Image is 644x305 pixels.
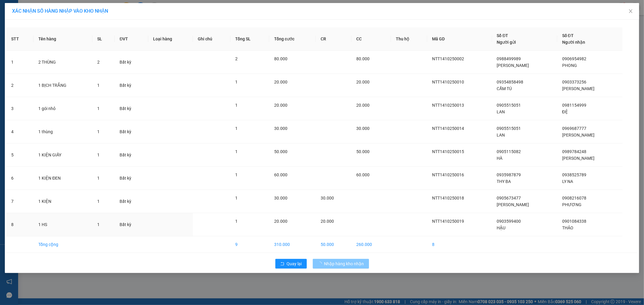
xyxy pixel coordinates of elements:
[115,213,148,236] td: Bất kỳ
[97,199,100,204] span: 1
[562,202,582,207] span: PHƯƠNG
[115,120,148,143] td: Bất kỳ
[497,80,524,84] span: 09354858498
[115,97,148,120] td: Bất kỳ
[628,9,633,14] span: close
[562,126,586,131] span: 0969687777
[6,51,34,74] td: 1
[324,260,364,267] span: Nhập hàng kho nhận
[6,143,34,167] td: 5
[115,27,148,51] th: ĐVT
[275,259,307,269] button: rollbackQuay lại
[562,103,586,108] span: 0981154999
[432,80,464,84] span: NTT1410250010
[562,63,577,68] span: PHONG
[313,259,369,269] button: Nhập hàng kho nhận
[6,27,34,51] th: STT
[6,167,34,190] td: 6
[235,149,238,154] span: 1
[115,190,148,213] td: Bất kỳ
[562,80,586,84] span: 0903373256
[497,126,521,131] span: 0905515051
[115,167,148,190] td: Bất kỳ
[235,172,238,177] span: 1
[274,149,287,154] span: 50.000
[562,56,586,61] span: 0906954982
[562,33,574,38] span: Số ĐT
[432,56,464,61] span: NTT1410250002
[274,172,287,177] span: 60.000
[6,97,34,120] td: 3
[497,33,508,38] span: Số ĐT
[34,236,92,253] td: Tổng cộng
[230,27,269,51] th: Tổng SL
[34,27,92,51] th: Tên hàng
[432,149,464,154] span: NTT1410250015
[230,236,269,253] td: 9
[497,56,521,61] span: 0988499989
[316,27,351,51] th: CR
[562,149,586,154] span: 0989784248
[562,40,585,45] span: Người nhận
[34,97,92,120] td: 1 gói nhỏ
[497,202,529,207] span: [PERSON_NAME]
[562,179,573,184] span: LY NA
[497,196,521,200] span: 0905673477
[356,149,370,154] span: 50.000
[356,126,370,131] span: 30.000
[497,156,503,161] span: HÀ
[274,103,287,108] span: 20.000
[287,260,302,267] span: Quay lại
[235,103,238,108] span: 1
[562,196,586,200] span: 0908216078
[97,152,100,157] span: 1
[432,126,464,131] span: NTT1410250014
[34,143,92,167] td: 1 KIỆN GIẤY
[274,56,287,61] span: 80.000
[6,190,34,213] td: 7
[562,109,568,114] span: ĐỆ
[562,225,573,230] span: THẢO
[97,176,100,181] span: 1
[432,103,464,108] span: NTT1410250013
[274,219,287,224] span: 20.000
[235,219,238,224] span: 1
[497,133,505,137] span: LAN
[497,149,521,154] span: 0905115082
[97,60,100,64] span: 2
[562,133,594,137] span: [PERSON_NAME]
[562,172,586,177] span: 0938525789
[235,80,238,84] span: 1
[432,219,464,224] span: NTT1410250019
[6,213,34,236] td: 8
[12,8,108,14] span: XÁC NHẬN SỐ HÀNG NHẬP VÀO KHO NHẬN
[97,106,100,111] span: 1
[97,222,100,227] span: 1
[6,120,34,143] td: 4
[356,103,370,108] span: 20.000
[356,56,370,61] span: 80.000
[497,103,521,108] span: 0905515051
[193,27,230,51] th: Ghi chú
[274,196,287,200] span: 30.000
[274,80,287,84] span: 20.000
[34,167,92,190] td: 1 KIỆN ĐEN
[280,262,284,266] span: rollback
[115,143,148,167] td: Bất kỳ
[356,172,370,177] span: 60.000
[497,172,521,177] span: 0935987879
[351,236,391,253] td: 260.000
[97,83,100,88] span: 1
[351,27,391,51] th: CC
[97,129,100,134] span: 1
[562,156,594,161] span: [PERSON_NAME]
[427,27,492,51] th: Mã GD
[148,27,193,51] th: Loại hàng
[497,40,516,45] span: Người gửi
[34,120,92,143] td: 1 thùng
[235,196,238,200] span: 1
[235,56,238,61] span: 2
[269,236,316,253] td: 310.000
[34,213,92,236] td: 1 HS
[269,27,316,51] th: Tổng cước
